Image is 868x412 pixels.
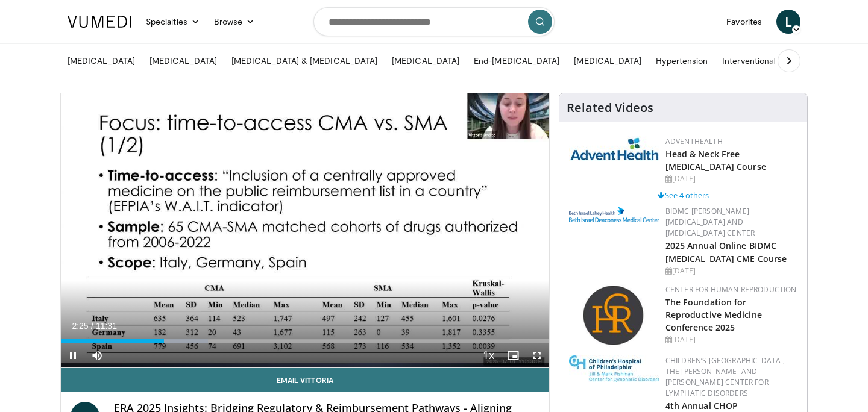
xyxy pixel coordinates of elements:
img: c96b19ec-a48b-46a9-9095-935f19585444.png.150x105_q85_autocrop_double_scale_upscale_version-0.2.png [569,207,659,222]
div: [DATE] [665,334,797,345]
video-js: Video Player [61,93,549,368]
h4: Related Videos [567,101,653,115]
span: 2:25 [72,321,88,331]
button: Mute [85,343,109,367]
a: The Foundation for Reproductive Medicine Conference 2025 [665,296,762,333]
span: 11:31 [96,321,117,331]
a: Specialties [139,10,207,34]
a: Hypertension [649,49,715,73]
a: Email Vittoria [61,368,549,392]
span: / [91,321,93,331]
a: L [776,10,800,34]
a: End-[MEDICAL_DATA] [467,49,567,73]
a: [MEDICAL_DATA] & [MEDICAL_DATA] [224,49,385,73]
a: [MEDICAL_DATA] [60,49,142,73]
a: Interventional Nephrology [715,49,829,73]
a: Center for Human Reproduction [665,284,797,295]
button: Fullscreen [525,343,549,367]
a: [MEDICAL_DATA] [142,49,224,73]
img: ffa5faa8-5a43-44fb-9bed-3795f4b5ac57.jpg.150x105_q85_autocrop_double_scale_upscale_version-0.2.jpg [569,355,659,382]
a: AdventHealth [665,136,723,146]
a: Head & Neck Free [MEDICAL_DATA] Course [665,148,766,172]
img: VuMedi Logo [68,16,131,28]
a: Children’s [GEOGRAPHIC_DATA], The [PERSON_NAME] and [PERSON_NAME] Center for Lymphatic Disorders [665,355,785,398]
div: Progress Bar [61,339,549,343]
div: [DATE] [665,173,797,184]
a: [MEDICAL_DATA] [567,49,649,73]
a: BIDMC [PERSON_NAME][MEDICAL_DATA] and [MEDICAL_DATA] Center [665,206,755,238]
a: Favorites [719,10,769,34]
a: See 4 others [658,190,709,201]
img: c058e059-5986-4522-8e32-16b7599f4943.png.150x105_q85_autocrop_double_scale_upscale_version-0.2.png [582,284,646,348]
button: Pause [61,343,85,367]
input: Search topics, interventions [313,7,555,36]
a: Browse [207,10,262,34]
button: Enable picture-in-picture mode [501,343,525,367]
a: 2025 Annual Online BIDMC [MEDICAL_DATA] CME Course [665,240,787,264]
button: Playback Rate [477,343,501,367]
div: [DATE] [665,266,797,276]
img: 5c3c682d-da39-4b33-93a5-b3fb6ba9580b.jpg.150x105_q85_autocrop_double_scale_upscale_version-0.2.jpg [569,136,659,161]
a: [MEDICAL_DATA] [385,49,467,73]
